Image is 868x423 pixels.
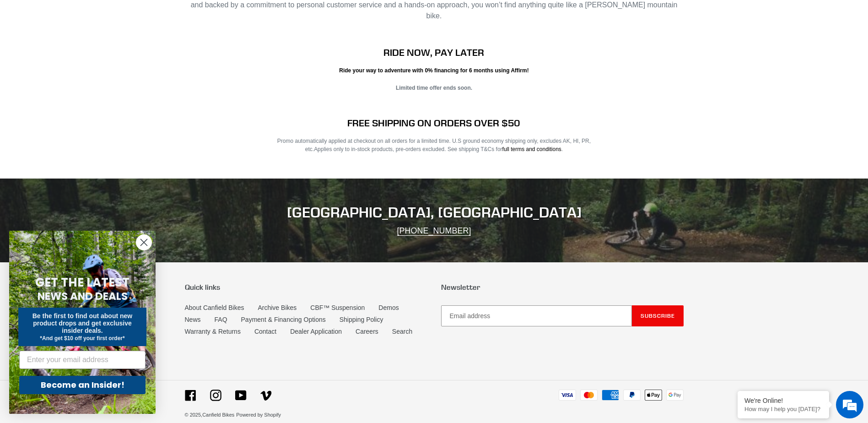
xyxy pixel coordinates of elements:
[5,250,174,282] textarea: Type your message and hit 'Enter'
[150,5,172,27] div: Minimize live chat window
[35,274,129,291] span: GET THE LATEST
[215,316,227,323] a: FAQ
[392,328,412,335] a: Search
[356,328,378,335] a: Careers
[185,328,241,335] a: Warranty & Returns
[340,316,383,323] a: Shipping Policy
[40,335,124,342] span: *And get $10 off your first order*
[10,50,24,64] div: Navigation go back
[641,312,675,319] span: Subscribe
[270,137,598,153] p: Promo automatically applied at checkout on all orders for a limited time. U.S ground economy ship...
[502,146,561,152] a: full terms and conditions
[29,46,52,69] img: d_696896380_company_1647369064580_696896380
[32,312,133,334] span: Be the first to find out about new product drops and get exclusive insider deals.
[744,406,822,412] p: How may I help you today?
[744,397,822,404] div: We're Online!
[254,328,276,335] a: Contact
[185,412,235,418] small: © 2025,
[241,316,326,323] a: Payment & Financing Options
[290,328,342,335] a: Dealer Application
[441,305,632,326] input: Email address
[19,376,146,394] button: Become an Insider!
[441,283,684,292] p: Newsletter
[19,351,146,369] input: Enter your email address
[136,234,152,250] button: Close dialog
[185,204,684,221] h2: [GEOGRAPHIC_DATA], [GEOGRAPHIC_DATA]
[53,115,126,208] span: We're online!
[38,289,128,304] span: NEWS AND DEALS
[270,117,598,129] h2: FREE SHIPPING ON ORDERS OVER $50
[270,47,598,58] h2: RIDE NOW, PAY LATER
[185,316,201,323] a: News
[397,226,471,236] a: [PHONE_NUMBER]
[185,304,244,311] a: About Canfield Bikes
[202,412,234,418] a: Canfield Bikes
[258,304,297,311] a: Archive Bikes
[236,412,281,418] a: Powered by Shopify
[310,304,365,311] a: CBF™ Suspension
[61,51,167,63] div: Chat with us now
[339,67,528,74] strong: Ride your way to adventure with 0% financing for 6 months using Affirm!
[185,283,427,292] p: Quick links
[396,85,472,91] strong: Limited time offer ends soon.
[632,305,684,326] button: Subscribe
[378,304,399,311] a: Demos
